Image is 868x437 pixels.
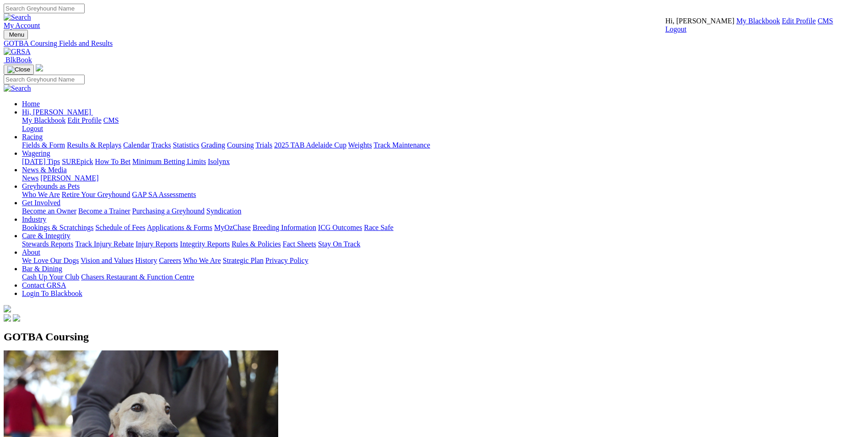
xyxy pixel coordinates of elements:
a: Become an Owner [22,207,76,215]
input: Search [4,4,85,13]
img: Search [4,13,31,22]
img: logo-grsa-white.png [36,64,43,71]
a: Greyhounds as Pets [22,182,80,190]
a: Results & Replays [67,141,121,149]
a: Hi, [PERSON_NAME] [22,108,93,116]
a: [PERSON_NAME] [40,174,98,182]
a: Track Maintenance [374,141,430,149]
span: Menu [9,31,24,38]
a: BlkBook [4,56,32,64]
button: Toggle navigation [4,65,34,75]
div: Industry [22,224,864,232]
img: GRSA [4,48,31,56]
a: Calendar [123,141,150,149]
a: Schedule of Fees [95,224,145,231]
a: Fields & Form [22,141,65,149]
a: Integrity Reports [180,240,230,248]
img: facebook.svg [4,314,11,322]
div: Get Involved [22,207,864,215]
a: Logout [665,25,686,33]
a: Become a Trainer [78,207,130,215]
img: twitter.svg [13,314,20,322]
a: SUREpick [62,158,93,165]
div: Bar & Dining [22,273,864,281]
div: Hi, [PERSON_NAME] [22,116,864,133]
a: 2025 TAB Adelaide Cup [274,141,346,149]
a: Race Safe [364,224,393,231]
a: Who We Are [22,191,60,198]
a: Strategic Plan [223,257,264,264]
a: History [135,257,157,264]
a: Statistics [173,141,199,149]
a: Stay On Track [318,240,360,248]
a: Cash Up Your Club [22,273,79,281]
a: Bookings & Scratchings [22,224,93,231]
a: Applications & Forms [147,224,212,231]
a: Weights [348,141,372,149]
div: News & Media [22,174,864,182]
a: News [22,174,38,182]
a: My Blackbook [22,116,66,124]
a: Get Involved [22,199,60,207]
span: BlkBook [5,56,32,64]
a: [DATE] Tips [22,158,60,165]
a: Wagering [22,149,50,157]
a: Track Injury Rebate [75,240,134,248]
a: Bar & Dining [22,265,62,273]
a: GOTBA Coursing Fields and Results [4,39,864,48]
a: Chasers Restaurant & Function Centre [81,273,194,281]
div: About [22,257,864,265]
a: Tracks [151,141,171,149]
a: Rules & Policies [232,240,281,248]
a: Careers [159,257,181,264]
a: Logout [22,125,43,132]
a: Fact Sheets [283,240,316,248]
div: Greyhounds as Pets [22,191,864,199]
a: My Blackbook [736,17,780,25]
a: Purchasing a Greyhound [132,207,205,215]
a: Racing [22,133,43,141]
a: Breeding Information [253,224,316,231]
a: Trials [255,141,272,149]
a: About [22,248,40,256]
a: Syndication [206,207,241,215]
a: Care & Integrity [22,232,70,240]
div: Racing [22,141,864,149]
a: How To Bet [95,158,131,165]
div: Wagering [22,158,864,166]
div: Care & Integrity [22,240,864,248]
span: GOTBA Coursing [4,331,89,343]
a: MyOzChase [214,224,251,231]
a: GAP SA Assessments [132,191,196,198]
a: Vision and Values [81,257,133,264]
a: Home [22,100,40,108]
a: Edit Profile [68,116,102,124]
img: Search [4,84,31,93]
a: Grading [201,141,225,149]
a: Minimum Betting Limits [132,158,206,165]
a: Injury Reports [135,240,178,248]
a: Contact GRSA [22,281,66,289]
span: Hi, [PERSON_NAME] [22,108,91,116]
a: News & Media [22,166,67,174]
a: We Love Our Dogs [22,257,79,264]
a: ICG Outcomes [318,224,362,231]
span: Hi, [PERSON_NAME] [665,17,734,25]
a: Stewards Reports [22,240,73,248]
a: Edit Profile [782,17,816,25]
button: Toggle navigation [4,30,28,39]
a: Coursing [227,141,254,149]
a: Privacy Policy [265,257,308,264]
a: Industry [22,215,46,223]
a: Who We Are [183,257,221,264]
a: Isolynx [208,158,230,165]
a: Retire Your Greyhound [62,191,130,198]
img: logo-grsa-white.png [4,305,11,312]
input: Search [4,75,85,84]
a: Login To Blackbook [22,290,82,297]
a: CMS [103,116,119,124]
a: CMS [818,17,833,25]
a: My Account [4,22,40,29]
div: My Account [665,17,833,33]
